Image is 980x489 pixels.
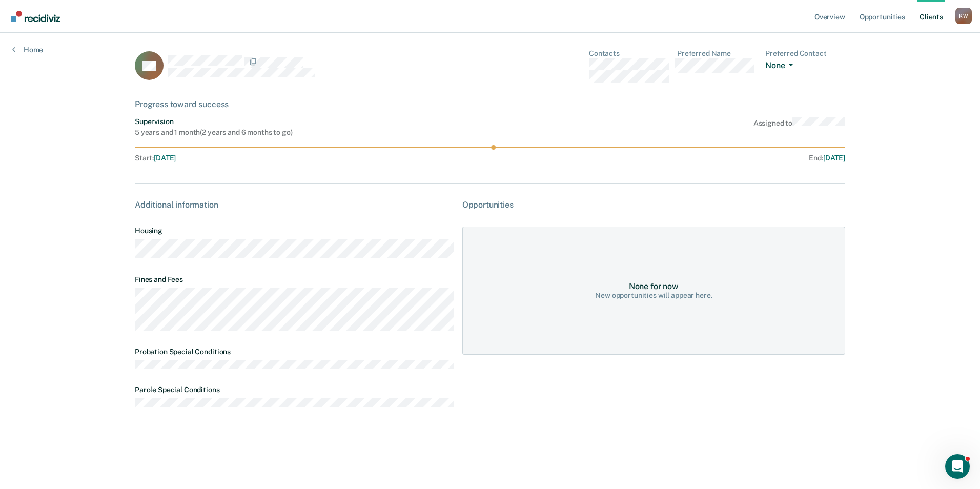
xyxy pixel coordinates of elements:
div: Opportunities [462,200,845,210]
div: None for now [629,281,679,291]
dt: Fines and Fees [135,275,454,284]
dt: Probation Special Conditions [135,348,454,356]
dt: Housing [135,227,454,235]
div: End : [495,154,845,162]
div: New opportunities will appear here. [595,291,712,300]
span: [DATE] [823,154,845,162]
div: K W [955,8,972,24]
div: 5 years and 1 month ( 2 years and 6 months to go ) [135,128,292,137]
button: None [765,60,797,72]
img: Recidiviz [11,11,60,22]
div: Additional information [135,200,454,210]
dt: Parole Special Conditions [135,385,454,394]
dt: Preferred Contact [765,49,845,58]
div: Progress toward success [135,99,845,109]
div: Assigned to [753,117,845,137]
iframe: Intercom live chat [945,454,970,479]
div: Start : [135,154,491,162]
a: Home [12,45,43,54]
span: [DATE] [154,154,176,162]
button: Profile dropdown button [955,8,972,24]
div: Supervision [135,117,292,126]
dt: Preferred Name [677,49,757,58]
dt: Contacts [589,49,669,58]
